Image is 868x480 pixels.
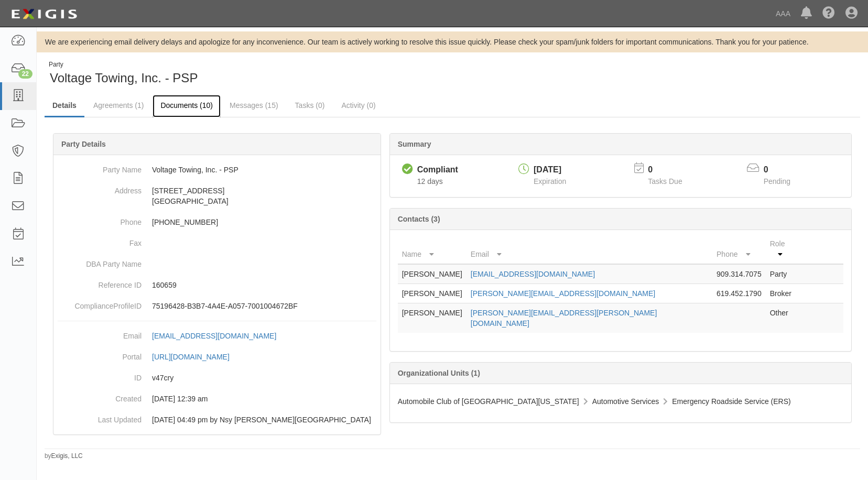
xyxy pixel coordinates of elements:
th: Phone [712,234,766,264]
dd: v47cry [58,367,376,388]
a: Details [45,95,84,117]
dt: Phone [58,212,142,227]
i: Help Center - Complianz [822,7,835,20]
span: Automobile Club of [GEOGRAPHIC_DATA][US_STATE] [398,397,579,406]
a: Tasks (0) [287,95,333,116]
td: 909.314.7075 [712,264,766,284]
a: [URL][DOMAIN_NAME] [152,353,241,361]
dt: Created [58,388,142,404]
small: by [45,452,83,461]
b: Summary [398,140,431,148]
div: We are experiencing email delivery delays and apologize for any inconvenience. Our team is active... [37,37,868,47]
td: 619.452.1790 [712,284,766,303]
a: [EMAIL_ADDRESS][DOMAIN_NAME] [152,332,288,340]
th: Email [466,234,712,264]
span: Expiration [534,177,566,186]
div: [DATE] [534,164,566,176]
a: [PERSON_NAME][EMAIL_ADDRESS][PERSON_NAME][DOMAIN_NAME] [471,309,657,328]
dd: 05/15/2025 04:49 pm by Nsy Archibong-Usoro [58,409,376,430]
a: Messages (15) [222,95,286,116]
dt: Reference ID [58,275,142,290]
p: 0 [764,164,804,176]
dt: Portal [58,346,142,362]
dd: 03/10/2023 12:39 am [58,388,376,409]
div: Voltage Towing, Inc. - PSP [45,60,444,87]
dt: ID [58,367,142,383]
b: Party Details [61,140,106,148]
dt: Fax [58,233,142,248]
span: Tasks Due [648,177,682,186]
td: Broker [766,284,801,303]
div: Compliant [417,164,458,176]
td: Other [766,303,801,333]
dt: Party Name [58,159,142,175]
a: Exigis, LLC [51,452,83,460]
dt: Address [58,180,142,196]
img: logo-5460c22ac91f19d4615b14bd174203de0afe785f0fc80cf4dbbc73dc1793850b.png [8,5,80,24]
td: [PERSON_NAME] [398,303,466,333]
b: Contacts (3) [398,215,440,223]
dt: ComplianceProfileID [58,296,142,311]
a: [PERSON_NAME][EMAIL_ADDRESS][DOMAIN_NAME] [471,289,655,298]
dt: Last Updated [58,409,142,425]
span: Pending [764,177,790,186]
p: 160659 [152,280,376,290]
span: Emergency Roadside Service (ERS) [672,397,790,406]
th: Name [398,234,466,264]
div: 22 [18,69,32,79]
dt: Email [58,325,142,341]
b: Organizational Units (1) [398,369,480,377]
p: 75196428-B3B7-4A4E-A057-7001004672BF [152,301,376,311]
span: Automotive Services [592,397,659,406]
a: Activity (0) [333,95,383,116]
dd: [STREET_ADDRESS] [GEOGRAPHIC_DATA] [58,180,376,212]
div: [EMAIL_ADDRESS][DOMAIN_NAME] [152,331,276,341]
a: [EMAIL_ADDRESS][DOMAIN_NAME] [471,270,595,278]
td: [PERSON_NAME] [398,284,466,303]
span: Since 08/13/2025 [417,177,443,186]
p: 0 [648,164,695,176]
div: Party [49,60,198,69]
a: Documents (10) [153,95,221,117]
i: Compliant [402,164,413,175]
td: [PERSON_NAME] [398,264,466,284]
span: Voltage Towing, Inc. - PSP [50,71,198,85]
a: Agreements (1) [85,95,151,116]
td: Party [766,264,801,284]
dd: [PHONE_NUMBER] [58,212,376,233]
a: AAA [771,3,796,24]
dt: DBA Party Name [58,254,142,269]
th: Role [766,234,801,264]
dd: Voltage Towing, Inc. - PSP [58,159,376,180]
